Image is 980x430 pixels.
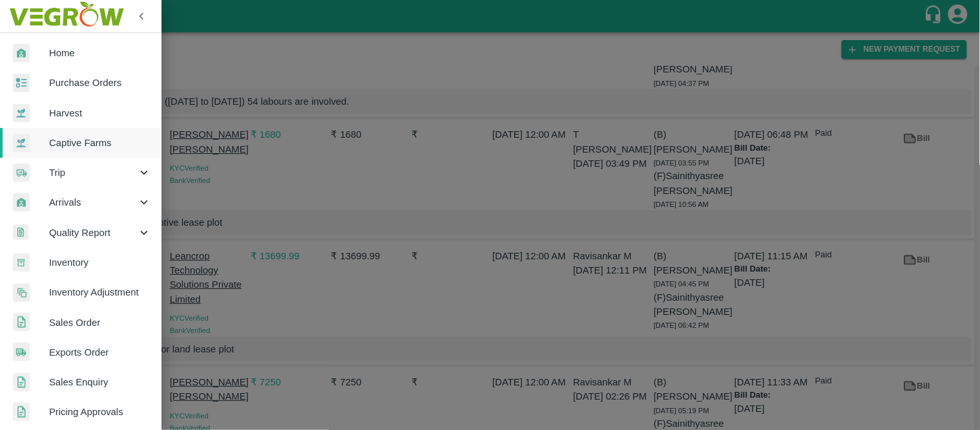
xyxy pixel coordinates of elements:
[49,405,151,419] span: Pricing Approvals
[13,253,30,272] img: whInventory
[49,375,151,389] span: Sales Enquiry
[49,195,137,210] span: Arrivals
[49,106,151,120] span: Harvest
[13,74,30,92] img: reciept
[13,133,30,153] img: harvest
[49,226,137,240] span: Quality Report
[13,343,30,361] img: shipments
[13,193,30,212] img: whArrival
[49,285,151,299] span: Inventory Adjustment
[49,255,151,270] span: Inventory
[49,46,151,60] span: Home
[13,373,30,392] img: sales
[13,103,30,123] img: harvest
[13,403,30,422] img: sales
[49,136,151,150] span: Captive Farms
[49,166,137,180] span: Trip
[13,44,30,63] img: whArrival
[13,283,30,302] img: inventory
[13,224,28,241] img: qualityReport
[13,164,30,182] img: delivery
[49,316,151,330] span: Sales Order
[49,76,151,90] span: Purchase Orders
[49,345,151,360] span: Exports Order
[13,313,30,332] img: sales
